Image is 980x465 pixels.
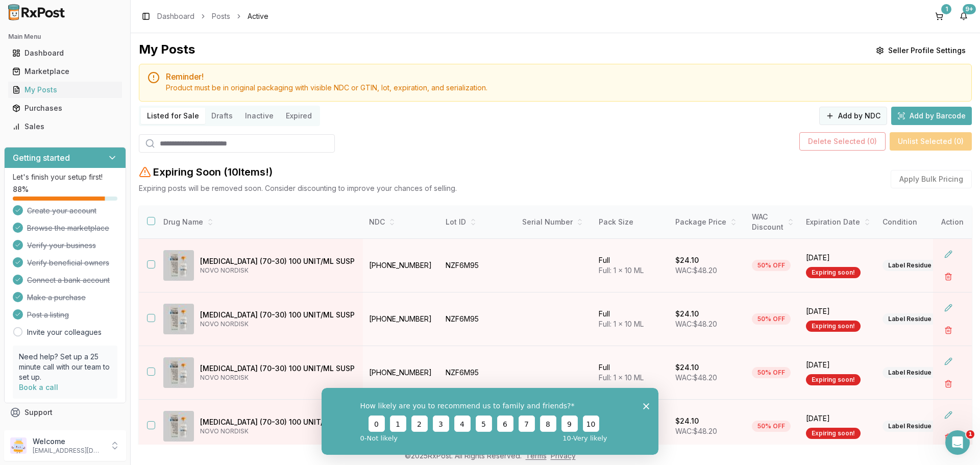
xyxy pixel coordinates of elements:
div: 50% OFF [752,421,791,432]
p: Need help? Set up a 25 minute call with our team to set up. [19,352,111,382]
button: Edit [939,406,958,424]
button: Drafts [205,108,239,124]
p: [MEDICAL_DATA] (70-30) 100 UNIT/ML SUSP [200,363,355,374]
p: $24.10 [675,309,699,319]
span: [DATE] [806,306,870,316]
span: WAC: $48.20 [675,266,717,275]
button: Sales [4,118,126,135]
td: NZF6M95 [439,346,516,400]
a: Invite your colleagues [27,327,102,337]
th: Pack Size [593,206,669,239]
td: [PHONE_NUMBER] [363,239,439,292]
button: Marketplace [4,63,126,80]
span: 1 [966,430,974,438]
a: Book a call [19,383,58,391]
div: Expiring soon! [806,321,861,332]
div: Dashboard [12,48,118,58]
p: NOVO NORDISK [200,320,355,328]
div: 1 [941,4,951,14]
a: My Posts [8,81,122,99]
p: $24.10 [675,416,699,426]
div: WAC Discount [752,212,794,232]
div: 9+ [963,4,976,14]
div: Label Residue [883,260,937,271]
div: Label Residue [883,421,937,432]
a: Marketplace [8,62,122,81]
span: Verify your business [27,240,96,251]
a: Dashboard [157,11,194,21]
a: Privacy [551,451,576,460]
div: My Posts [12,85,118,95]
div: Drug Name [163,217,355,227]
div: Sales [12,121,118,132]
img: NovoLIN 70/30 (70-30) 100 UNIT/ML SUSP [163,304,194,334]
a: Purchases [8,99,122,117]
div: NDC [369,217,433,227]
div: Marketplace [12,66,118,77]
span: Post a listing [27,310,69,320]
p: Let's finish your setup first! [13,172,117,182]
button: Delete [939,375,958,393]
td: Full [593,239,669,292]
p: Welcome [33,436,104,447]
div: Label Residue [883,367,937,378]
p: [MEDICAL_DATA] (70-30) 100 UNIT/ML SUSP [200,256,355,266]
span: [DATE] [806,413,870,424]
h2: Main Menu [8,33,122,41]
p: $24.10 [675,255,699,265]
a: Terms [526,451,547,460]
span: [DATE] [806,360,870,370]
div: Expiring soon! [806,428,861,439]
nav: breadcrumb [157,11,268,21]
td: [PHONE_NUMBER] [363,292,439,346]
iframe: Intercom live chat [945,430,970,455]
div: Serial Number [522,217,586,227]
span: Active [248,11,268,21]
button: My Posts [4,82,126,98]
div: 50% OFF [752,260,791,271]
h5: Reminder! [166,72,963,81]
p: NOVO NORDISK [200,374,355,382]
td: NZF6M95 [439,239,516,292]
div: Product must be in original packaging with visible NDC or GTIN, lot, expiration, and serialization. [166,83,963,93]
span: Full: 1 x 10 ML [599,266,644,275]
button: 9+ [955,8,972,25]
th: Condition [876,206,953,239]
p: Expiring posts will be removed soon. Consider discounting to improve your chances of selling. [139,183,457,193]
button: Delete [939,267,958,286]
h3: Getting started [13,152,70,164]
span: Full: 1 x 10 ML [599,320,644,328]
span: Connect a bank account [27,275,110,285]
span: [DATE] [806,253,870,263]
span: 88 % [13,184,29,194]
img: User avatar [10,437,27,454]
div: Label Residue [883,313,937,325]
td: Full [593,346,669,400]
button: Edit [939,245,958,263]
p: NOVO NORDISK [200,266,355,275]
a: Dashboard [8,44,122,62]
span: Full: 1 x 10 ML [599,373,644,382]
span: Browse the marketplace [27,223,109,233]
button: 1 [931,8,947,25]
td: [PHONE_NUMBER] [363,346,439,400]
img: RxPost Logo [4,4,69,20]
button: Dashboard [4,45,126,61]
th: Action [933,206,972,239]
div: My Posts [139,41,195,60]
button: Edit [939,352,958,371]
td: NZF6M95 [439,292,516,346]
p: $24.10 [675,362,699,373]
